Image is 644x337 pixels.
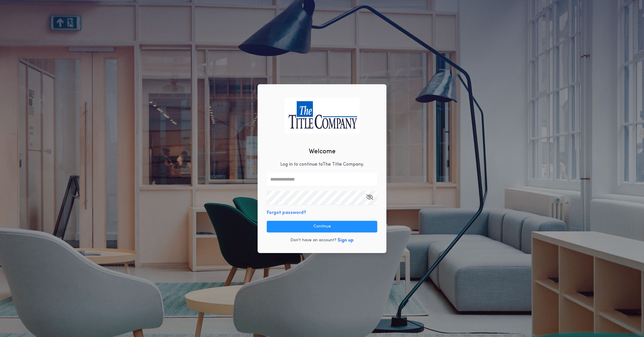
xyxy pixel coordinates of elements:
p: Don't have an account? [290,238,336,243]
button: Continue [267,221,377,232]
img: logo [284,98,360,133]
p: Log in to continue to The Title Company . [280,161,364,168]
button: Sign up [338,237,354,244]
h2: Welcome [309,147,336,156]
button: Forgot password? [267,209,306,216]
